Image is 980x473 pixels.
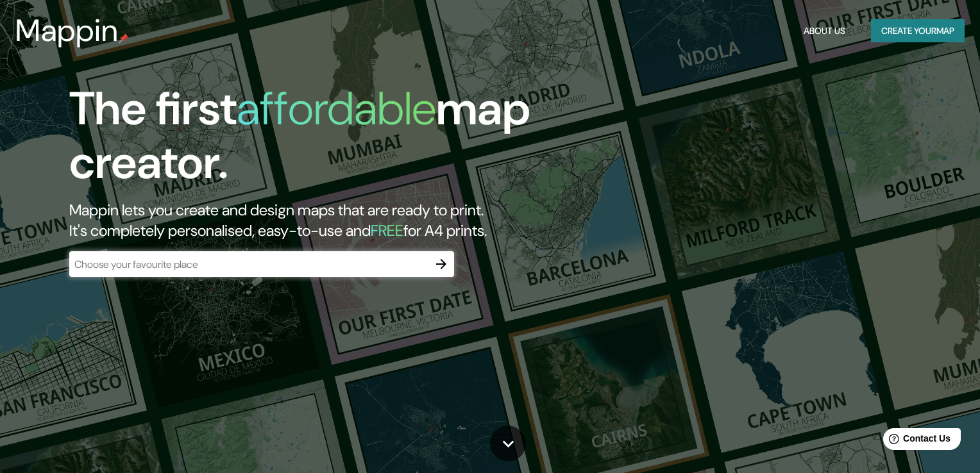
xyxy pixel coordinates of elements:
[69,200,559,241] h2: Mappin lets you create and design maps that are ready to print. It's completely personalised, eas...
[371,220,403,240] h5: FREE
[69,257,428,272] input: Choose your favourite place
[871,19,965,43] button: Create yourmap
[866,423,966,459] iframe: Help widget launcher
[237,79,436,138] h1: affordable
[15,13,119,49] h3: Mappin
[119,33,129,44] img: mappin-pin
[69,82,559,200] h1: The first map creator.
[798,19,850,43] button: About Us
